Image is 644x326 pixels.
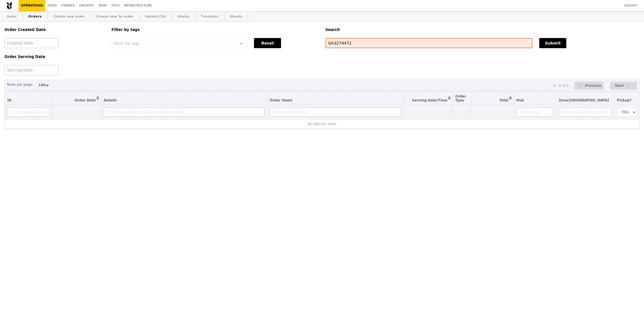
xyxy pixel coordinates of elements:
[254,38,281,48] button: Reset
[7,108,50,117] input: ID or Salesperson name
[610,82,637,90] button: Next
[559,108,612,117] input: Filter Zone/Pickup Point
[617,98,632,102] span: Pickup?
[455,94,466,102] span: Order Type
[553,84,568,88] div: 0 - 0 of 0
[7,98,11,102] span: ID
[574,82,604,90] button: Previous
[585,82,602,89] span: Previous
[270,108,401,117] input: Filter Order Items
[516,108,553,117] input: Filter Hub
[326,38,533,48] input: Search any field
[104,98,117,102] span: Details
[51,12,87,22] a: Create new order
[270,98,293,102] span: Order Items
[5,65,59,75] input: Serving Date
[7,2,12,9] img: Grain logo
[7,122,637,126] div: No data for table
[5,28,105,32] h5: Order Created Date
[175,12,192,22] a: Stocks
[615,82,624,89] span: Next
[143,12,168,22] a: Upload CSV
[112,28,319,32] h5: Filter by tags
[5,55,105,59] h5: Order Serving Date
[26,12,44,22] a: Orders
[5,12,19,22] a: Users
[7,82,33,87] label: Rows per page:
[94,12,136,22] a: Create new 3p order
[228,12,245,22] a: Shouts
[104,108,264,117] input: Filter by Address, Name, Email, Mobile
[114,41,140,46] span: Filter by tags
[326,28,640,32] h5: Search
[516,98,524,102] span: Hub
[539,38,566,48] button: Submit
[199,12,220,22] a: Timeslots
[559,98,609,102] span: Zone/[GEOGRAPHIC_DATA]
[5,38,59,48] input: Created Date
